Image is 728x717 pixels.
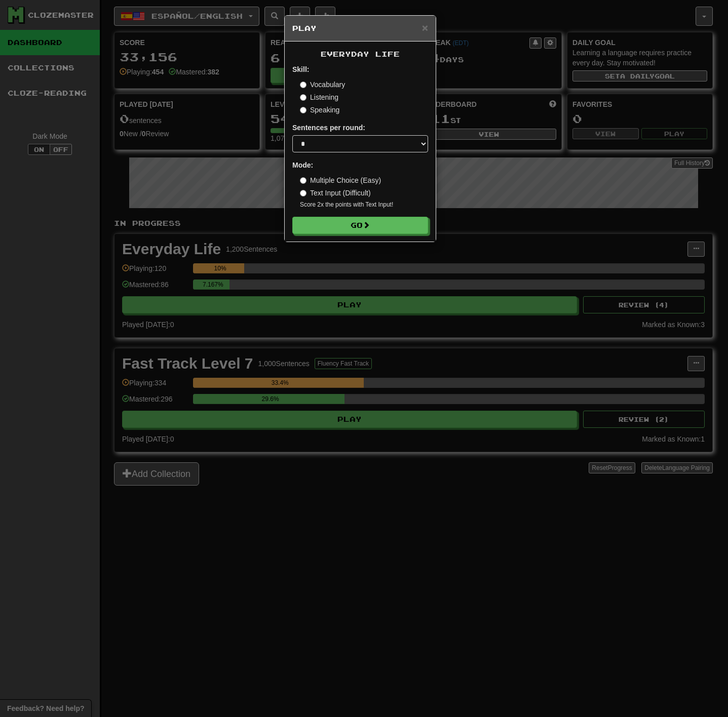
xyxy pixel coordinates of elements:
[292,23,428,33] h5: Play
[300,188,371,198] label: Text Input (Difficult)
[300,92,338,102] label: Listening
[292,161,313,169] strong: Mode:
[422,22,428,33] span: ×
[300,94,306,101] input: Listening
[292,123,365,133] label: Sentences per round:
[422,22,428,33] button: Close
[300,175,381,185] label: Multiple Choice (Easy)
[300,201,428,209] small: Score 2x the points with Text Input !
[300,177,306,184] input: Multiple Choice (Easy)
[300,79,345,90] label: Vocabulary
[292,217,428,234] button: Go
[300,105,339,115] label: Speaking
[300,107,306,113] input: Speaking
[300,82,306,88] input: Vocabulary
[321,50,400,58] span: Everyday Life
[300,190,306,196] input: Text Input (Difficult)
[292,65,309,73] strong: Skill:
